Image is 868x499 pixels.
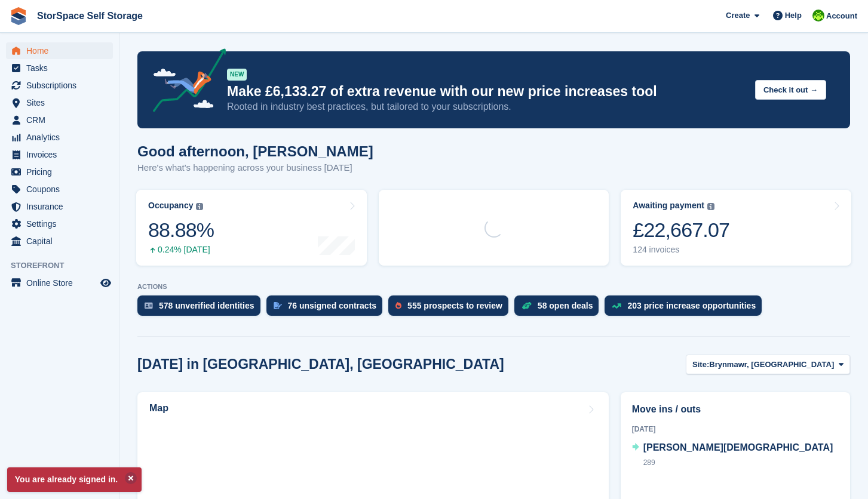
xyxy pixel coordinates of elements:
span: Invoices [26,146,98,163]
span: [PERSON_NAME][DEMOGRAPHIC_DATA] [643,442,833,452]
a: menu [6,112,113,128]
p: Rooted in industry best practices, but tailored to your subscriptions. [227,100,746,113]
a: 58 open deals [514,295,605,322]
a: Occupancy 88.88% 0.24% [DATE] [136,190,367,266]
a: 76 unsigned contracts [266,295,389,322]
div: 0.24% [DATE] [148,245,214,255]
a: Preview store [99,276,113,290]
div: Occupancy [148,201,193,211]
div: 88.88% [148,218,214,242]
a: Awaiting payment £22,667.07 124 invoices [621,190,851,266]
img: icon-info-grey-7440780725fd019a000dd9b08b2336e03edf1995a4989e88bcd33f0948082b44.svg [196,203,203,210]
div: £22,667.07 [633,218,729,242]
div: 124 invoices [633,245,729,255]
a: 203 price increase opportunities [605,295,768,322]
a: menu [6,42,113,59]
div: 203 price increase opportunities [627,301,756,310]
img: icon-info-grey-7440780725fd019a000dd9b08b2336e03edf1995a4989e88bcd33f0948082b44.svg [707,203,714,210]
a: menu [6,233,113,249]
div: [DATE] [632,424,839,435]
span: Site: [692,359,709,371]
h2: [DATE] in [GEOGRAPHIC_DATA], [GEOGRAPHIC_DATA] [137,356,504,372]
img: price_increase_opportunities-93ffe204e8149a01c8c9dc8f82e8f89637d9d84a8eef4429ea346261dce0b2c0.svg [612,303,621,309]
a: menu [6,94,113,111]
span: Storefront [11,260,119,272]
span: Account [826,10,857,22]
a: menu [6,146,113,163]
a: menu [6,181,113,198]
h2: Move ins / outs [632,402,839,417]
span: Sites [26,94,98,111]
p: ACTIONS [137,283,850,291]
span: CRM [26,112,98,128]
a: [PERSON_NAME][DEMOGRAPHIC_DATA] 289 [632,441,839,470]
div: 76 unsigned contracts [288,301,377,310]
span: Pricing [26,164,98,180]
span: Analytics [26,129,98,146]
p: You are already signed in. [7,467,142,492]
span: Subscriptions [26,77,98,94]
div: Awaiting payment [633,201,704,211]
a: menu [6,77,113,94]
a: menu [6,164,113,180]
h2: Map [149,403,168,414]
a: 578 unverified identities [137,295,266,322]
div: NEW [227,69,247,81]
div: 555 prospects to review [407,301,502,310]
button: Site: Brynmawr, [GEOGRAPHIC_DATA] [686,355,850,374]
a: 555 prospects to review [388,295,514,322]
span: Insurance [26,198,98,215]
img: deal-1b604bf984904fb50ccaf53a9ad4b4a5d6e5aea283cecdc64d6e3604feb123c2.svg [522,301,532,310]
span: Online Store [26,275,98,291]
button: Check it out → [755,80,826,100]
img: paul catt [812,10,824,21]
img: price-adjustments-announcement-icon-8257ccfd72463d97f412b2fc003d46551f7dbcb40ab6d574587a9cd5c0d94... [143,48,226,116]
span: Coupons [26,181,98,198]
a: menu [6,60,113,76]
span: Home [26,42,98,59]
span: Create [726,10,750,21]
a: menu [6,275,113,291]
div: 578 unverified identities [159,301,254,310]
img: verify_identity-adf6edd0f0f0b5bbfe63781bf79b02c33cf7c696d77639b501bdc392416b5a36.svg [145,302,153,309]
h1: Good afternoon, [PERSON_NAME] [137,143,373,159]
a: menu [6,129,113,146]
p: Here's what's happening across your business [DATE] [137,161,373,175]
a: StorSpace Self Storage [32,6,148,26]
a: menu [6,215,113,232]
div: 58 open deals [538,301,593,310]
span: Tasks [26,60,98,76]
p: Make £6,133.27 of extra revenue with our new price increases tool [227,83,746,100]
img: stora-icon-8386f47178a22dfd0bd8f6a31ec36ba5ce8667c1dd55bd0f319d3a0aa187defe.svg [10,7,27,25]
span: Capital [26,233,98,249]
span: Help [785,10,802,21]
a: menu [6,198,113,215]
img: contract_signature_icon-13c848040528278c33f63329250d36e43548de30e8caae1d1a13099fd9432cc5.svg [274,302,282,309]
span: 289 [643,458,655,467]
img: prospect-51fa495bee0391a8d652442698ab0144808aea92771e9ea1ae160a38d050c398.svg [395,302,401,309]
span: Brynmawr, [GEOGRAPHIC_DATA] [709,359,834,371]
span: Settings [26,215,98,232]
